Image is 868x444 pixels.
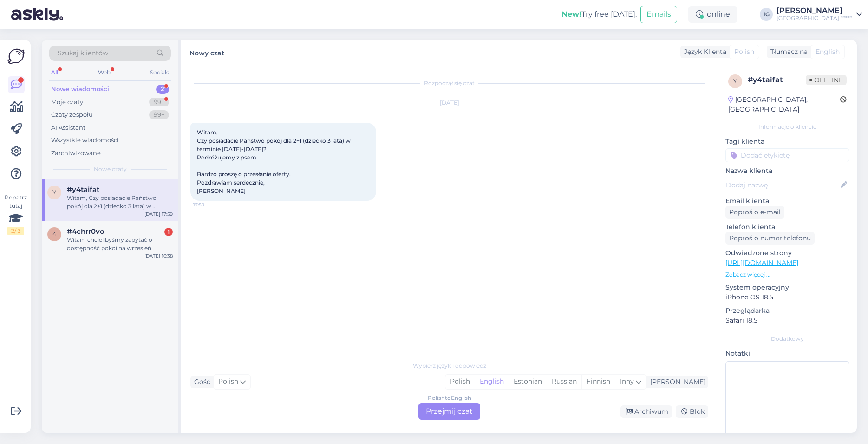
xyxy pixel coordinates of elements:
input: Dodać etykietę [725,148,849,162]
div: English [475,375,509,389]
div: Informacje o kliencie [725,123,849,131]
div: 2 [156,85,169,94]
label: Nowy czat [189,46,224,58]
div: Archiwum [620,405,672,418]
span: Nowe czaty [94,165,127,173]
p: System operacyjny [725,283,849,292]
div: Dodatkowy [725,335,849,343]
p: iPhone OS 18.5 [725,292,849,302]
div: Gość [190,377,210,387]
img: Askly Logo [7,47,25,65]
div: Popatrz tutaj [7,193,24,235]
div: [DATE] 17:59 [144,211,173,218]
div: Try free [DATE]: [561,9,637,20]
p: Nazwa klienta [725,166,849,176]
div: Web [96,66,112,79]
p: Zobacz więcej ... [725,271,849,279]
p: Safari 18.5 [725,316,849,325]
div: Tłumacz na [767,47,808,57]
div: Polish to English [428,394,471,402]
div: Wybierz język i odpowiedz [190,362,708,370]
span: English [816,47,840,57]
span: 4 [52,231,56,238]
span: Szukaj klientów [58,48,108,58]
div: IG [760,8,773,21]
div: online [688,6,737,23]
div: Przejmij czat [418,403,480,420]
div: [DATE] 16:38 [144,252,173,259]
span: Inny [620,377,634,385]
div: Finnish [581,375,615,389]
div: All [49,66,60,79]
p: Telefon klienta [725,222,849,232]
div: 99+ [149,98,169,107]
div: [PERSON_NAME] [777,7,852,14]
div: 99+ [149,110,169,119]
span: #4chrr0vo [67,227,104,236]
input: Dodaj nazwę [726,180,839,190]
div: Polish [445,375,475,389]
span: y [733,78,737,85]
div: [PERSON_NAME] [646,377,705,387]
p: Notatki [725,349,849,358]
div: Moje czaty [51,98,83,107]
div: Russian [547,375,581,389]
div: 2 / 3 [7,227,24,235]
a: [PERSON_NAME][GEOGRAPHIC_DATA] ***** [777,7,862,22]
div: Witam chcielibyśmy zapytać o dostępność pokoi na wrzesień [67,236,173,252]
div: [DATE] [190,99,708,107]
p: Odwiedzone strony [725,248,849,258]
div: Rozpoczął się czat [190,79,708,87]
div: Wszystkie wiadomości [51,136,119,145]
div: Poproś o e-mail [725,206,784,219]
span: Polish [218,377,238,387]
b: New! [561,10,581,19]
div: Poproś o numer telefonu [725,232,815,245]
div: Witam, Czy posiadacie Państwo pokój dla 2+1 (dziecko 3 lata) w terminie [DATE]-[DATE]? Podróżujem... [67,194,173,211]
div: Blok [676,405,708,418]
span: #y4taifat [67,186,99,194]
div: [GEOGRAPHIC_DATA], [GEOGRAPHIC_DATA] [728,95,840,114]
p: Przeglądarka [725,306,849,316]
span: Polish [734,47,754,57]
span: Offline [806,75,847,85]
span: 17:59 [193,201,228,208]
p: Email klienta [725,196,849,206]
div: Nowe wiadomości [51,85,109,94]
div: Zarchiwizowane [51,149,101,158]
div: Język Klienta [680,47,726,57]
div: Czaty zespołu [51,110,93,119]
button: Emails [640,6,677,23]
div: Estonian [509,375,547,389]
div: # y4taifat [748,74,806,86]
div: Socials [148,66,171,79]
span: y [52,189,56,196]
div: 1 [164,228,173,236]
div: AI Assistant [51,123,85,133]
span: Witam, Czy posiadacie Państwo pokój dla 2+1 (dziecko 3 lata) w terminie [DATE]-[DATE]? Podróżujem... [197,129,352,194]
a: [URL][DOMAIN_NAME] [725,258,798,267]
p: Tagi klienta [725,137,849,146]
